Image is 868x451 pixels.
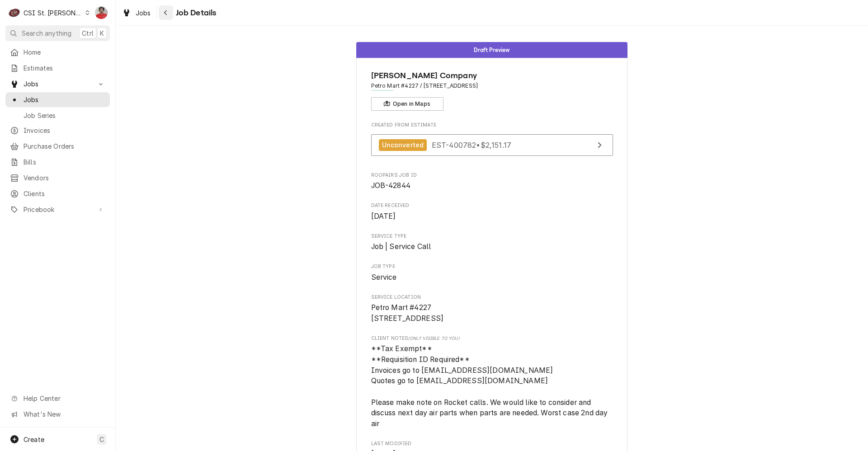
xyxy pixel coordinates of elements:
[371,343,613,429] span: [object Object]
[371,212,396,221] span: [DATE]
[5,61,110,75] a: Estimates
[24,8,82,18] div: CSI St. [PERSON_NAME]
[24,63,105,73] span: Estimates
[371,294,613,301] span: Service Location
[5,155,110,169] a: Bills
[24,141,105,151] span: Purchase Orders
[371,82,613,90] span: Address
[5,123,110,138] a: Invoices
[24,205,92,214] span: Pricebook
[24,157,105,167] span: Bills
[371,440,613,447] span: Last Modified
[24,79,92,89] span: Jobs
[5,108,110,123] a: Job Series
[371,263,613,282] div: Job Type
[371,97,443,111] button: Open in Maps
[371,344,610,428] span: **Tax Exempt** **Requisition ID Required** Invoices go to [EMAIL_ADDRESS][DOMAIN_NAME] Quotes go ...
[24,409,104,419] span: What's New
[5,170,110,185] a: Vendors
[371,211,613,222] span: Date Received
[371,241,613,252] span: Service Type
[5,25,110,41] button: Search anythingCtrlK
[173,7,217,19] span: Job Details
[371,335,613,342] span: Client Notes
[371,202,613,221] div: Date Received
[5,186,110,201] a: Clients
[95,6,108,19] div: Nicholas Faubert's Avatar
[371,122,613,129] span: Created From Estimate
[5,92,110,107] a: Jobs
[24,173,105,183] span: Vendors
[8,6,21,19] div: C
[371,70,613,111] div: Client Information
[356,42,627,58] div: Status
[5,202,110,217] a: Go to Pricebook
[371,180,613,191] span: Roopairs Job ID
[118,5,155,20] a: Jobs
[371,70,613,82] span: Name
[22,28,71,38] span: Search anything
[5,139,110,154] a: Purchase Orders
[371,302,613,324] span: Service Location
[371,242,431,251] span: Job | Service Call
[371,272,613,283] span: Job Type
[100,28,104,38] span: K
[474,47,509,53] span: Draft Preview
[24,111,105,120] span: Job Series
[379,139,427,151] div: Unconverted
[371,273,397,282] span: Service
[371,172,613,179] span: Roopairs Job ID
[24,47,105,57] span: Home
[24,126,105,135] span: Invoices
[371,303,444,323] span: Petro Mart #4227 [STREET_ADDRESS]
[432,140,511,149] span: EST-400782 • $2,151.17
[371,294,613,324] div: Service Location
[371,181,410,190] span: JOB-42844
[5,76,110,91] a: Go to Jobs
[5,407,110,422] a: Go to What's New
[371,172,613,191] div: Roopairs Job ID
[371,202,613,209] span: Date Received
[24,95,105,104] span: Jobs
[408,336,459,341] span: (Only Visible to You)
[371,233,613,252] div: Service Type
[371,263,613,270] span: Job Type
[95,6,108,19] div: NF
[136,8,151,18] span: Jobs
[371,122,613,160] div: Created From Estimate
[24,394,104,403] span: Help Center
[5,391,110,406] a: Go to Help Center
[371,233,613,240] span: Service Type
[371,134,613,156] a: View Estimate
[82,28,94,38] span: Ctrl
[5,45,110,60] a: Home
[24,189,105,198] span: Clients
[24,436,44,443] span: Create
[159,5,173,20] button: Navigate back
[8,6,21,19] div: CSI St. Louis's Avatar
[371,335,613,429] div: [object Object]
[99,435,104,444] span: C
